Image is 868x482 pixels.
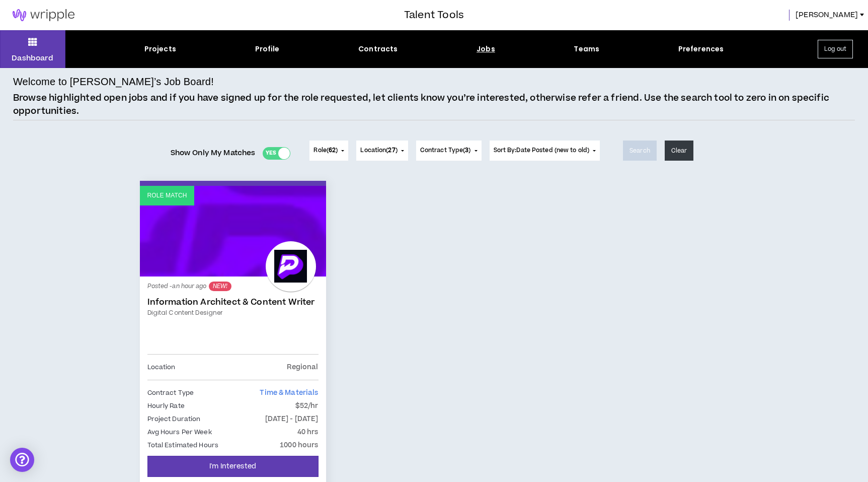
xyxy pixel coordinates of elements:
p: Contract Type [147,387,194,398]
a: Information Architect & Content Writer [147,297,319,307]
div: Profile [255,44,280,54]
div: Open Intercom Messenger [10,448,34,472]
span: 3 [465,146,468,155]
p: Regional [287,362,318,373]
a: Digital Content Designer [147,308,319,317]
h4: Welcome to [PERSON_NAME]’s Job Board! [13,74,214,89]
span: Contract Type ( ) [420,146,471,155]
div: Projects [144,44,176,54]
button: Contract Type(3) [416,141,482,161]
p: Project Duration [147,414,201,425]
p: Location [147,362,176,373]
button: Role(62) [309,141,348,161]
div: Teams [574,44,599,54]
sup: NEW! [209,282,231,291]
button: Log out [818,40,853,58]
p: Hourly Rate [147,400,185,411]
p: Posted - an hour ago [147,282,319,291]
div: Contracts [358,44,398,54]
button: Search [623,141,657,161]
p: 40 hrs [297,427,319,438]
h3: Talent Tools [404,8,464,23]
span: Role ( ) [313,146,338,155]
span: 27 [388,146,395,155]
button: Clear [665,141,694,161]
span: Show Only My Matches [171,146,256,161]
span: Location ( ) [360,146,397,155]
p: Browse highlighted open jobs and if you have signed up for the role requested, let clients know y... [13,92,855,117]
button: Location(27) [356,141,408,161]
p: [DATE] - [DATE] [265,414,319,425]
p: Total Estimated Hours [147,440,219,451]
p: Avg Hours Per Week [147,427,212,438]
p: 1000 hours [280,440,318,451]
span: I'm Interested [209,462,256,471]
p: $52/hr [295,400,319,411]
button: I'm Interested [147,456,319,477]
button: Sort By:Date Posted (new to old) [490,141,600,161]
span: Sort By: Date Posted (new to old) [494,146,590,155]
span: Time & Materials [260,388,318,398]
span: [PERSON_NAME] [796,10,858,21]
span: 62 [329,146,336,155]
a: Role Match [140,186,326,277]
p: Role Match [147,191,187,200]
p: Dashboard [12,53,53,63]
div: Preferences [678,44,724,54]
